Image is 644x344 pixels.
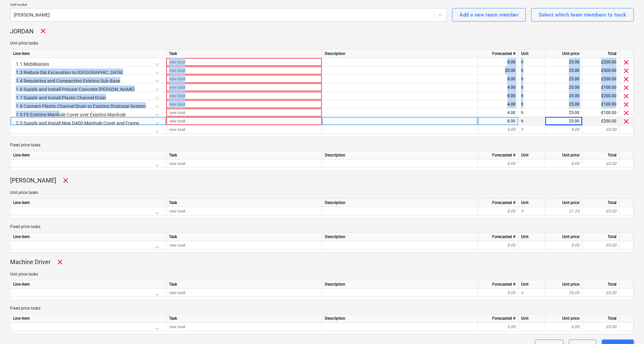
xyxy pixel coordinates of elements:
[166,199,322,207] div: Task
[545,280,582,289] div: Unit price
[10,40,634,46] p: Unit price tasks
[622,66,630,75] span: clear
[518,233,545,241] div: Unit
[10,176,56,184] p: [PERSON_NAME]
[582,58,619,66] div: £200.00
[478,314,518,323] div: Forecasted #
[10,314,166,323] div: Line-item
[481,125,515,134] div: 0.00
[545,233,582,241] div: Unit price
[481,323,515,331] div: 0.00
[169,161,185,166] span: new task
[10,2,447,8] p: Add worker
[622,117,630,125] span: clear
[582,199,619,207] div: Total
[166,314,322,323] div: Task
[481,109,515,117] div: 4.00
[539,10,626,19] div: Select which team members to track
[582,151,619,160] div: Total
[460,10,518,19] div: Add a new team member
[518,100,545,109] div: h
[582,280,619,289] div: Total
[10,233,166,241] div: Line-item
[548,207,579,216] div: 31.25
[322,151,478,160] div: Description
[582,117,619,125] div: £200.00
[518,289,545,297] div: h
[169,68,185,73] span: new task
[518,66,545,75] div: h
[478,151,518,160] div: Forecasted #
[478,280,518,289] div: Forecasted #
[545,50,582,58] div: Unit price
[548,241,579,250] div: 0.00
[518,109,545,117] div: h
[478,199,518,207] div: Forecasted #
[481,241,515,250] div: 0.00
[166,233,322,241] div: Task
[582,323,619,331] div: £0.00
[582,109,619,117] div: £100.00
[545,314,582,323] div: Unit price
[169,290,185,295] span: new task
[166,280,322,289] div: Task
[10,271,634,277] p: Unit price tasks
[169,243,185,248] span: new task
[582,92,619,100] div: £200.00
[582,314,619,323] div: Total
[582,100,619,109] div: £100.00
[322,199,478,207] div: Description
[169,85,185,90] span: new task
[548,100,579,109] div: 25.00
[10,151,166,160] div: Line-item
[622,109,630,117] span: clear
[481,117,515,125] div: 8.00
[481,289,515,297] div: 0.00
[166,151,322,160] div: Task
[518,50,545,58] div: Unit
[622,83,630,91] span: clear
[518,117,545,125] div: h
[518,125,545,134] div: h
[582,50,619,58] div: Total
[478,233,518,241] div: Forecasted #
[169,127,185,132] span: new task
[169,77,185,81] span: new task
[10,27,34,35] p: JORDAN
[10,142,634,148] p: Fixed price tasks
[169,102,185,107] span: new task
[518,207,545,216] div: h
[10,190,634,196] p: Unit price tasks
[548,66,579,75] div: 25.00
[10,258,50,266] p: Machine Driver
[518,83,545,92] div: h
[610,312,644,344] iframe: To enrich screen reader interactions, please activate Accessibility in Grammarly extension settings
[10,306,634,311] p: Fixed price tasks
[481,207,515,216] div: 0.00
[10,50,166,58] div: Line-item
[518,92,545,100] div: h
[548,58,579,66] div: 25.00
[452,8,526,22] button: Add a new team member
[169,324,185,329] span: new task
[548,75,579,83] div: 25.00
[481,75,515,83] div: 8.00
[545,151,582,160] div: Unit price
[548,125,579,134] div: 8.00
[518,151,545,160] div: Unit
[582,125,619,134] div: £0.00
[481,58,515,66] div: 8.00
[518,75,545,83] div: h
[169,119,185,123] span: new task
[518,280,545,289] div: Unit
[582,75,619,83] div: £200.00
[56,258,64,266] span: Remove worker
[169,93,185,98] span: new task
[622,100,630,108] span: clear
[545,199,582,207] div: Unit price
[481,100,515,109] div: 4.00
[166,50,322,58] div: Task
[548,117,579,125] div: 25.00
[582,160,619,168] div: £0.00
[548,83,579,92] div: 25.00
